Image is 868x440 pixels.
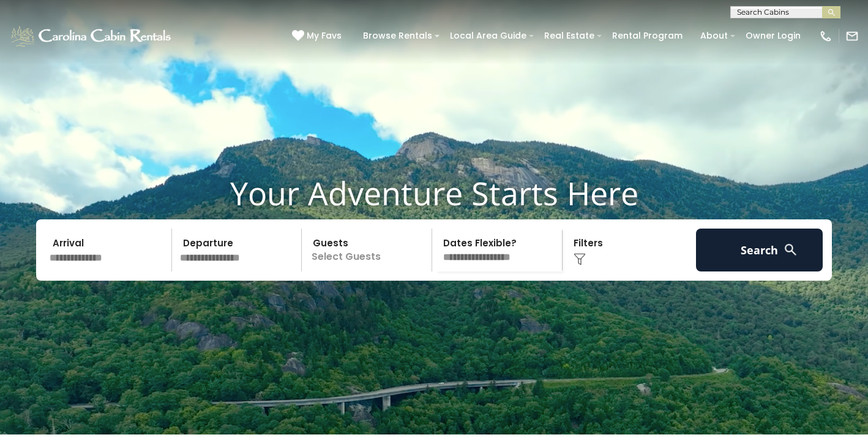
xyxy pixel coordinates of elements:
a: Local Area Guide [444,26,533,45]
a: My Favs [292,29,345,43]
a: Real Estate [538,26,600,45]
p: Select Guests [305,229,432,271]
img: mail-regular-white.png [845,29,859,43]
span: My Favs [307,29,342,42]
a: Rental Program [606,26,689,45]
button: Search [696,229,823,271]
a: About [694,26,734,45]
img: filter--v1.png [574,253,586,265]
a: Browse Rentals [357,26,438,45]
h1: Your Adventure Starts Here [9,174,859,212]
img: White-1-1-2.png [9,24,174,48]
a: Owner Login [739,26,807,45]
img: search-regular-white.png [783,242,798,257]
img: phone-regular-white.png [819,29,832,43]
